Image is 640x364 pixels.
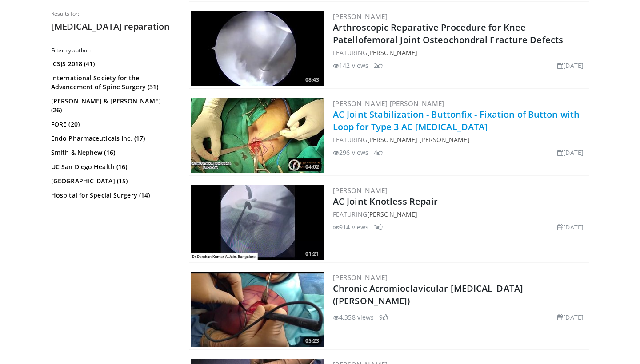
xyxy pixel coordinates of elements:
a: 05:23 [191,272,324,347]
a: Endo Pharmaceuticals Inc. (17) [51,134,173,143]
div: FEATURING [333,48,587,57]
a: UC San Diego Health (16) [51,162,173,171]
a: [PERSON_NAME] [367,48,417,57]
li: [DATE] [557,313,584,322]
img: 5cb3493a-1422-44b6-8287-621c864d0738.300x170_q85_crop-smart_upscale.jpg [191,272,324,347]
a: [PERSON_NAME] [333,186,388,195]
span: 05:23 [303,337,322,345]
img: 8c58a169-5706-4859-ba82-e092aefe4714.300x170_q85_crop-smart_upscale.jpg [191,11,324,86]
a: 01:21 [191,185,324,260]
li: 142 views [333,61,368,70]
a: [PERSON_NAME] [PERSON_NAME] [367,135,470,144]
li: [DATE] [557,148,584,157]
h2: [MEDICAL_DATA] reparation [51,21,176,32]
li: 914 views [333,222,368,232]
a: AC Joint Stabilization - Buttonfix - Fixation of Button with Loop for Type 3 AC [MEDICAL_DATA] [333,108,580,133]
a: [PERSON_NAME] [367,210,417,218]
a: AC Joint Knotless Repair [333,195,438,207]
a: International Society for the Advancement of Spine Surgery (31) [51,74,173,91]
img: c2f644dc-a967-485d-903d-283ce6bc3929.300x170_q85_crop-smart_upscale.jpg [191,98,324,173]
div: FEATURING [333,135,587,144]
li: 9 [379,313,388,322]
li: 4,358 views [333,313,374,322]
a: [PERSON_NAME] [333,273,388,282]
a: FORE (20) [51,120,173,129]
li: 3 [374,222,383,232]
h3: Filter by author: [51,47,176,54]
a: 04:02 [191,98,324,173]
a: Chronic Acromioclavicular [MEDICAL_DATA] ([PERSON_NAME]) [333,282,523,307]
a: 08:43 [191,11,324,86]
a: [PERSON_NAME] [PERSON_NAME] [333,99,444,108]
li: 296 views [333,148,368,157]
img: 2ab8696c-8fb0-441c-8813-5f77d70b2c69.300x170_q85_crop-smart_upscale.jpg [191,185,324,260]
li: [DATE] [557,222,584,232]
span: 04:02 [303,163,322,171]
span: 08:43 [303,76,322,84]
a: ICSJS 2018 (41) [51,59,173,68]
a: [GEOGRAPHIC_DATA] (15) [51,177,173,186]
li: [DATE] [557,61,584,70]
span: 01:21 [303,250,322,258]
p: Results for: [51,10,176,17]
a: Smith & Nephew (16) [51,148,173,157]
div: FEATURING [333,210,587,219]
a: [PERSON_NAME] [333,12,388,21]
a: Arthroscopic Reparative Procedure for Knee Patellofemoral Joint Osteochondral Fracture Defects [333,21,563,46]
li: 2 [374,61,383,70]
li: 4 [374,148,383,157]
a: [PERSON_NAME] & [PERSON_NAME] (26) [51,97,173,115]
a: Hospital for Special Surgery (14) [51,191,173,200]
